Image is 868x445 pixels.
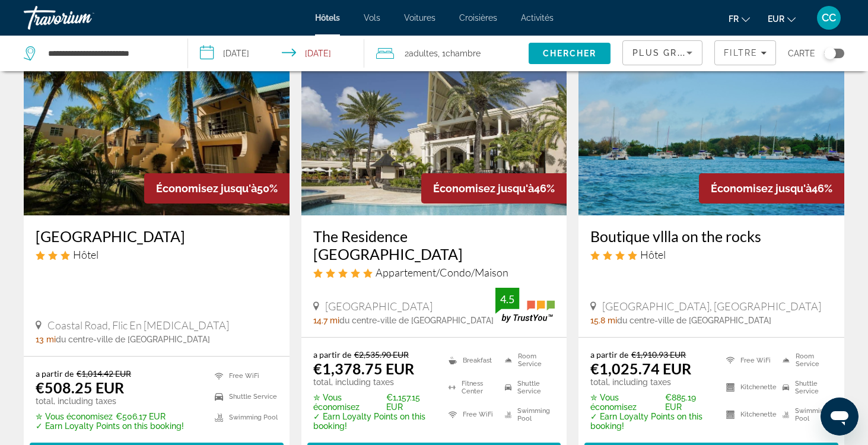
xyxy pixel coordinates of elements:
[404,13,435,23] a: Voitures
[443,404,499,425] li: Free WiFi
[409,49,438,58] span: Adultes
[821,398,859,436] iframe: Bouton de lancement de la fenêtre de messagerie
[209,389,278,404] li: Shuttle Service
[499,377,555,398] li: Shuttle Service
[313,393,383,412] span: ✮ Vous économisez
[315,13,340,23] a: Hôtels
[729,10,750,27] button: Change language
[590,393,662,412] span: ✮ Vous économisez
[499,404,555,425] li: Swimming Pool
[313,360,414,377] ins: €1,378.75 EUR
[632,48,774,58] span: Plus grandes économies
[301,26,567,215] img: The Residence Mauritius
[521,13,554,23] a: Activités
[443,349,499,371] li: Breakfast
[446,49,481,58] span: Chambre
[590,316,617,325] span: 15.8 mi
[188,36,364,71] button: Select check in and out date
[36,248,278,261] div: 3 star Hotel
[36,379,124,396] ins: €508.25 EUR
[724,48,758,58] span: Filtre
[325,300,433,313] span: [GEOGRAPHIC_DATA]
[590,227,832,245] a: Boutique vllla on the rocks
[590,349,628,360] span: a partir de
[714,40,776,65] button: Filters
[313,349,351,360] span: a partir de
[209,410,278,425] li: Swimming Pool
[313,266,555,279] div: 5 star Apartment
[443,377,499,398] li: Fitness Center
[543,49,597,58] span: Chercher
[813,5,844,30] button: User Menu
[354,349,409,360] del: €2,535.90 EUR
[768,14,784,24] span: EUR
[313,393,434,412] p: €1,157.15 EUR
[36,412,113,421] span: ✮ Vous économisez
[36,396,184,406] p: total, including taxes
[720,404,777,425] li: Kitchenette
[495,288,555,323] img: TrustYou guest rating badge
[47,44,170,62] input: Search hotel destination
[640,248,666,261] span: Hôtel
[364,13,380,23] a: Vols
[77,368,131,379] del: €1,014.42 EUR
[720,349,777,371] li: Free WiFi
[788,45,815,62] span: Carte
[499,349,555,371] li: Room Service
[711,182,812,195] span: Économisez jusqu'à
[56,335,210,344] span: du centre-ville de [GEOGRAPHIC_DATA]
[156,182,257,195] span: Économisez jusqu'à
[590,360,691,377] ins: €1,025.74 EUR
[578,26,844,215] img: Boutique vllla on the rocks
[720,377,777,398] li: Kitchenette
[590,393,711,412] p: €885.19 EUR
[777,404,832,425] li: Swimming Pool
[631,349,686,360] del: €1,910.93 EUR
[24,2,142,33] a: Travorium
[339,316,494,325] span: du centre-ville de [GEOGRAPHIC_DATA]
[699,173,844,204] div: 46%
[36,335,56,344] span: 13 mi
[602,300,821,313] span: [GEOGRAPHIC_DATA], [GEOGRAPHIC_DATA]
[729,14,739,24] span: fr
[459,13,497,23] a: Croisières
[438,45,481,62] span: , 1
[421,173,567,204] div: 46%
[376,266,508,279] span: Appartement/Condo/Maison
[777,349,832,371] li: Room Service
[822,12,836,24] span: CC
[815,48,844,59] button: Toggle map
[590,248,832,261] div: 4 star Hotel
[73,248,98,261] span: Hôtel
[36,412,184,421] p: €506.17 EUR
[777,377,832,398] li: Shuttle Service
[36,227,278,245] a: [GEOGRAPHIC_DATA]
[495,292,519,306] div: 4.5
[632,46,692,60] mat-select: Sort by
[590,412,711,431] p: ✓ Earn Loyalty Points on this booking!
[313,316,339,325] span: 14.7 mi
[590,377,711,387] p: total, including taxes
[617,316,771,325] span: du centre-ville de [GEOGRAPHIC_DATA]
[768,10,796,27] button: Change currency
[529,43,611,64] button: Search
[24,26,290,215] a: Manisa Hotel
[47,319,229,332] span: Coastal Road, Flic En [MEDICAL_DATA]
[313,227,555,263] a: The Residence [GEOGRAPHIC_DATA]
[313,377,434,387] p: total, including taxes
[144,173,290,204] div: 50%
[313,412,434,431] p: ✓ Earn Loyalty Points on this booking!
[36,368,74,379] span: a partir de
[433,182,534,195] span: Économisez jusqu'à
[36,421,184,431] p: ✓ Earn Loyalty Points on this booking!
